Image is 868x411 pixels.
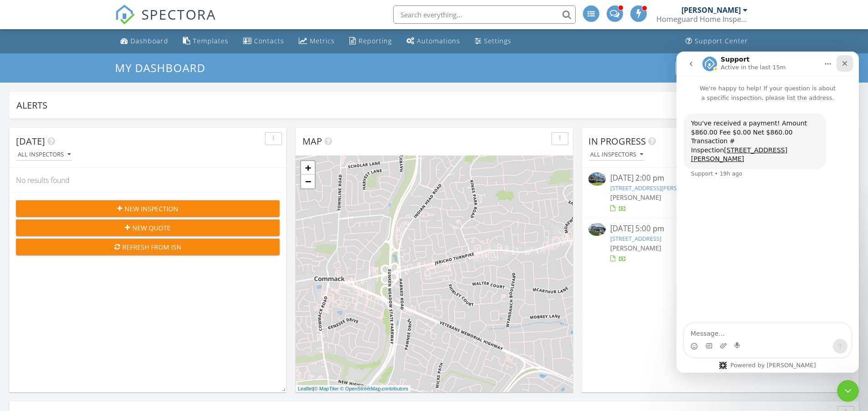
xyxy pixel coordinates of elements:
[837,380,859,402] iframe: Intercom live chat
[588,149,645,161] button: All Inspectors
[610,223,830,234] div: [DATE] 5:00 pm
[346,33,395,50] a: Reporting
[193,36,229,45] div: Templates
[403,33,464,50] a: Automations (Advanced)
[141,5,216,24] span: SPECTORA
[301,175,315,188] a: Zoom out
[588,172,606,186] img: 9362951%2Freports%2F4bf3da80-74ac-4683-8534-bb4cb95c4743%2Fcover_photos%2FmmNJwhASccNsdHDfSWaT%2F...
[130,36,168,45] div: Dashboard
[393,5,576,24] input: Search everything...
[301,161,315,175] a: Zoom in
[179,33,232,50] a: Templates
[310,36,335,45] div: Metrics
[610,193,661,202] span: [PERSON_NAME]
[340,386,408,391] a: © OpenStreetMap contributors
[16,149,73,161] button: All Inspectors
[610,172,830,184] div: [DATE] 2:00 pm
[681,5,741,15] div: [PERSON_NAME]
[656,15,748,24] div: Homeguard Home Inspections LLC
[16,200,280,217] button: New Inspection
[125,204,178,213] span: New Inspection
[588,135,646,147] span: In Progress
[298,386,313,391] a: Leaflet
[588,223,852,264] a: [DATE] 5:00 pm [STREET_ADDRESS] [PERSON_NAME]
[588,223,606,236] img: 9368141%2Freports%2F1f5a4f5a-0603-478c-839e-fdd14deff53a%2Fcover_photos%2F9pZDpQLl5POC66ugnYL7%2F...
[676,52,859,373] iframe: Intercom live chat
[115,5,135,25] img: The Best Home Inspection Software - Spectora
[117,33,172,50] a: Dashboard
[314,386,339,391] a: © MapTiler
[23,242,272,252] div: Refresh from ISN
[132,223,171,233] span: New Quote
[695,36,748,45] div: Support Center
[676,62,725,74] button: Dashboards
[610,244,661,252] span: [PERSON_NAME]
[9,168,286,192] div: No results found
[359,36,392,45] div: Reporting
[296,385,411,393] div: |
[16,219,280,236] button: New Quote
[682,33,752,50] a: Support Center
[16,99,838,111] div: Alerts
[239,33,288,50] a: Contacts
[610,234,661,243] a: [STREET_ADDRESS]
[588,172,852,213] a: [DATE] 2:00 pm [STREET_ADDRESS][PERSON_NAME] [PERSON_NAME]
[610,184,707,192] a: [STREET_ADDRESS][PERSON_NAME]
[16,239,280,255] button: Refresh from ISN
[115,60,213,75] a: My Dashboard
[254,36,284,45] div: Contacts
[417,36,460,45] div: Automations
[302,135,322,147] span: Map
[115,12,216,31] a: SPECTORA
[295,33,338,50] a: Metrics
[18,151,71,158] div: All Inspectors
[484,36,511,45] div: Settings
[16,135,45,147] span: [DATE]
[590,151,643,158] div: All Inspectors
[471,33,515,50] a: Settings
